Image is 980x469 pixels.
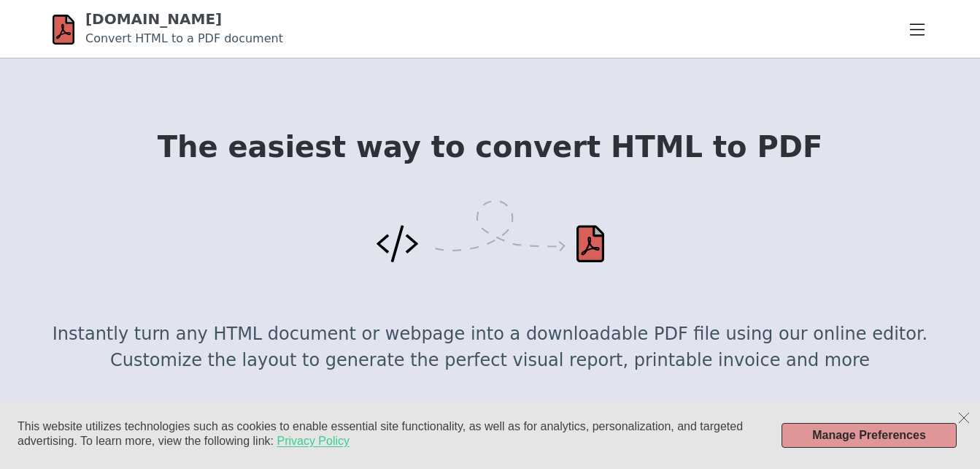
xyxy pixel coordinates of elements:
p: Instantly turn any HTML document or webpage into a downloadable PDF file using our online editor.... [53,321,928,373]
small: Convert HTML to a PDF document [85,31,283,45]
img: Convert HTML to PDF [377,200,604,263]
img: html-pdf.net [53,13,74,46]
a: Privacy Policy [277,434,350,449]
h1: The easiest way to convert HTML to PDF [53,131,928,164]
a: [DOMAIN_NAME] [85,10,222,28]
span: This website utilizes technologies such as cookies to enable essential site functionality, as wel... [18,420,743,447]
button: Manage Preferences [782,423,957,448]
